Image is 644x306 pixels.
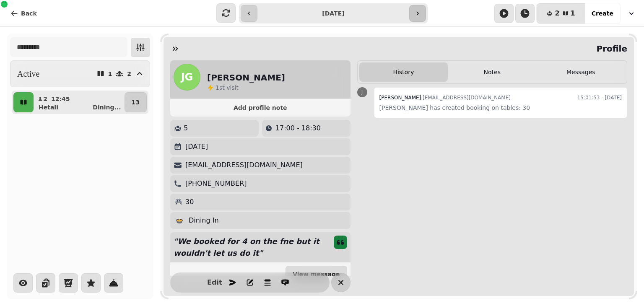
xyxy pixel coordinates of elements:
[293,271,340,277] span: View message
[10,60,150,87] button: Active12
[185,179,247,189] p: [PHONE_NUMBER]
[206,274,223,291] button: Edit
[3,5,44,22] button: Back
[537,3,585,23] button: 21
[17,68,39,80] h2: Active
[448,62,536,82] button: Notes
[21,10,37,16] span: Back
[181,72,193,82] span: JG
[592,10,613,16] span: Create
[189,215,219,226] p: Dining In
[125,92,147,112] button: 13
[210,279,220,286] span: Edit
[39,103,58,112] p: Hetali
[379,93,511,103] div: [EMAIL_ADDRESS][DOMAIN_NAME]
[359,62,448,82] button: History
[537,62,625,82] button: Messages
[93,103,121,112] p: Dining ...
[585,3,620,23] button: Create
[132,98,140,106] p: 13
[216,83,239,92] p: visit
[593,43,627,54] h2: Profile
[35,92,123,112] button: 212:45HetaliDining...
[577,93,622,103] time: 15:01:53 - [DATE]
[174,102,347,113] button: Add profile note
[108,71,112,77] p: 1
[127,71,131,77] p: 2
[170,232,327,262] p: " We booked for 4 on the fne but it wouldn't let us do it "
[185,142,208,152] p: [DATE]
[51,95,70,103] p: 12:45
[43,95,48,103] p: 2
[185,160,303,170] p: [EMAIL_ADDRESS][DOMAIN_NAME]
[379,103,622,113] p: [PERSON_NAME] has created booking on tables: 30
[219,84,226,91] span: st
[361,90,363,95] span: J
[216,84,219,91] span: 1
[175,215,184,226] p: 🍲
[207,72,285,83] h2: [PERSON_NAME]
[555,10,559,17] span: 2
[379,95,421,101] span: [PERSON_NAME]
[571,10,575,17] span: 1
[286,266,347,283] button: View message
[184,123,188,133] p: 5
[185,197,194,207] p: 30
[180,105,340,111] span: Add profile note
[275,123,321,133] p: 17:00 - 18:30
